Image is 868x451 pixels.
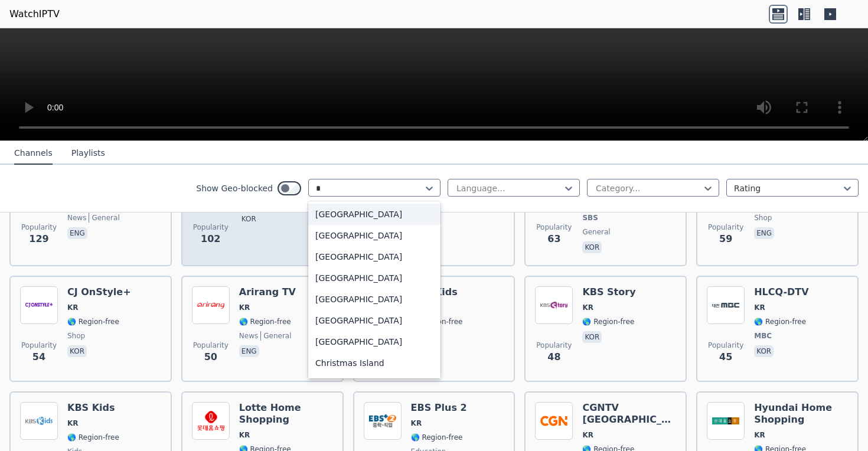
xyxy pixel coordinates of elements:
span: 63 [547,232,560,246]
span: KR [582,303,593,312]
p: kor [582,241,602,253]
span: Popularity [708,223,743,232]
span: KR [239,303,250,312]
h6: CJ OnStyle+ [67,286,131,298]
img: CJ OnStyle+ [20,286,58,324]
img: Lotte Home Shopping [192,402,230,440]
span: KR [411,419,422,428]
h6: KBS Kids [67,402,119,414]
span: KR [67,303,79,312]
span: 🌎 Region-free [582,317,634,326]
span: 50 [204,350,217,364]
span: 59 [719,232,732,246]
p: eng [67,227,87,239]
img: HLCQ-DTV [707,286,745,324]
p: kor [67,345,87,357]
a: WatchIPTV [9,7,60,21]
span: 🌎 Region-free [411,433,463,442]
span: 102 [201,232,220,246]
img: EBS Plus 2 [364,402,402,440]
span: general [260,331,291,341]
div: Christmas Island [308,352,440,374]
span: 🌎 Region-free [67,317,119,326]
span: shop [754,213,772,223]
span: general [582,227,610,237]
div: [GEOGRAPHIC_DATA] [308,310,440,331]
span: KR [67,419,79,428]
span: 🌎 Region-free [754,317,806,326]
div: [GEOGRAPHIC_DATA] [308,374,440,395]
span: Popularity [536,341,572,350]
p: eng [754,227,774,239]
img: KBS Story [535,286,573,324]
img: CGNTV South Korea [535,402,573,440]
p: kor [239,213,259,225]
span: shop [67,331,85,341]
button: Playlists [71,142,105,165]
span: KR [754,303,765,312]
h6: Hyundai Home Shopping [754,402,848,426]
span: news [239,331,258,341]
div: [GEOGRAPHIC_DATA] [308,289,440,310]
label: Show Geo-blocked [196,182,273,194]
h6: EBS Plus 2 [411,402,467,414]
p: kor [754,345,774,357]
span: KR [582,430,593,440]
span: Popularity [708,341,743,350]
span: Popularity [536,223,572,232]
span: 54 [32,350,45,364]
img: KBS Kids [20,402,58,440]
span: 45 [719,350,732,364]
div: [GEOGRAPHIC_DATA] [308,246,440,267]
span: MBC [754,331,772,341]
h6: KBS Story [582,286,635,298]
div: [GEOGRAPHIC_DATA] [308,267,440,289]
img: Hyundai Home Shopping [707,402,745,440]
span: KR [239,430,250,440]
p: kor [582,331,602,343]
p: eng [239,345,259,357]
div: [GEOGRAPHIC_DATA] [308,204,440,225]
span: 48 [547,350,560,364]
h6: HLCQ-DTV [754,286,808,298]
span: Popularity [21,223,57,232]
span: 129 [29,232,48,246]
h6: Arirang TV [239,286,296,298]
h6: Lotte Home Shopping [239,402,333,426]
span: 🌎 Region-free [239,317,291,326]
span: 🌎 Region-free [67,433,119,442]
span: general [89,213,119,223]
span: SBS [582,213,598,223]
div: [GEOGRAPHIC_DATA] [308,225,440,246]
span: Popularity [193,223,229,232]
img: Arirang TV [192,286,230,324]
span: KR [754,430,765,440]
span: Popularity [193,341,229,350]
h6: CGNTV [GEOGRAPHIC_DATA] [582,402,676,426]
div: [GEOGRAPHIC_DATA] [308,331,440,352]
button: Channels [14,142,53,165]
span: Popularity [21,341,57,350]
span: news [67,213,86,223]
